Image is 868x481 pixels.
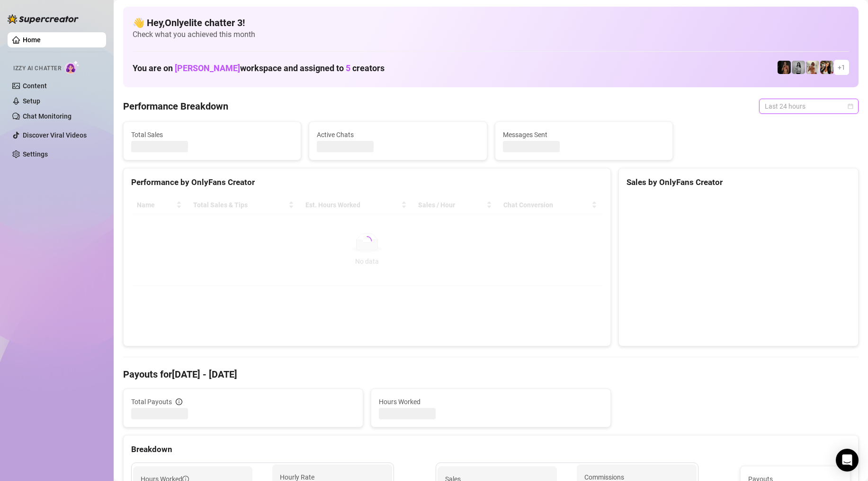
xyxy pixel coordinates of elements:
[346,63,350,73] span: 5
[765,99,853,113] span: Last 24 hours
[23,36,41,44] a: Home
[778,61,791,74] img: the_bohema
[13,64,61,73] span: Izzy AI Chatter
[131,397,172,407] span: Total Payouts
[133,16,849,29] h4: 👋 Hey, Onlyelite chatter 3 !
[848,103,853,109] span: calendar
[806,61,819,74] img: Green
[23,82,47,90] a: Content
[131,176,603,189] div: Performance by OnlyFans Creator
[131,129,293,140] span: Total Sales
[626,176,850,189] div: Sales by OnlyFans Creator
[8,14,79,24] img: logo-BBDzfeDw.svg
[379,397,603,407] span: Hours Worked
[123,100,228,113] h4: Performance Breakdown
[175,63,240,73] span: [PERSON_NAME]
[836,449,859,472] div: Open Intercom Messenger
[176,398,182,405] span: info-circle
[123,368,859,381] h4: Payouts for [DATE] - [DATE]
[23,131,87,139] a: Discover Viral Videos
[133,29,849,40] span: Check what you achieved this month
[838,62,845,73] span: + 1
[23,97,40,105] a: Setup
[820,61,833,74] img: AdelDahan
[503,129,665,140] span: Messages Sent
[360,234,374,247] span: loading
[23,112,72,120] a: Chat Monitoring
[23,150,48,158] a: Settings
[317,129,479,140] span: Active Chats
[133,63,385,74] h1: You are on workspace and assigned to creators
[792,61,805,74] img: A
[65,60,80,74] img: AI Chatter
[131,443,850,456] div: Breakdown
